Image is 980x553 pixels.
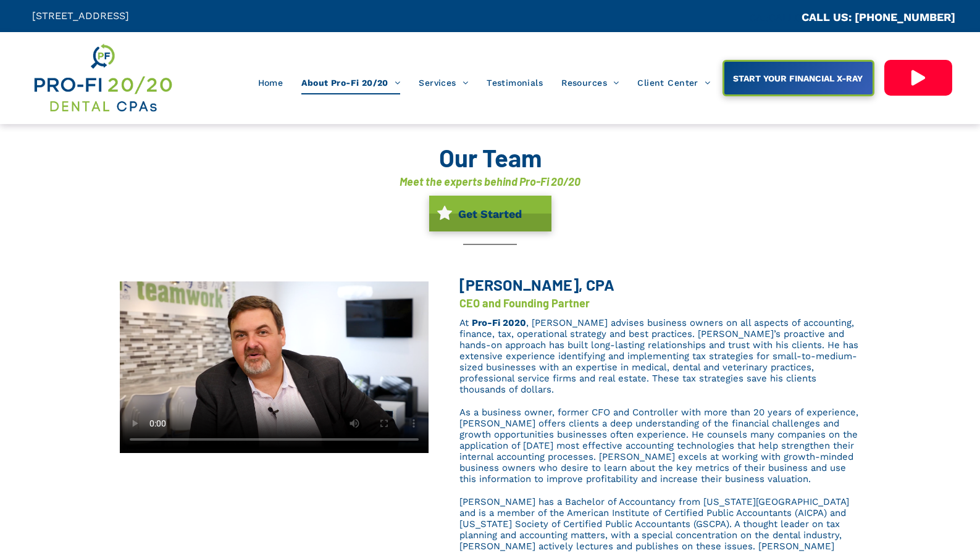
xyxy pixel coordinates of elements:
span: CA::CALLC [749,12,802,23]
a: Testimonials [477,71,552,94]
span: At [459,317,469,328]
a: CALL US: [PHONE_NUMBER] [802,10,955,23]
a: Resources [552,71,628,94]
font: Our Team [439,143,542,172]
img: Get Dental CPA Consulting, Bookkeeping, & Bank Loans [32,41,173,115]
span: As a business owner, former CFO and Controller with more than 20 years of experience, [PERSON_NAM... [459,407,858,484]
font: CEO and Founding Partner [459,296,590,310]
a: Home [249,71,293,94]
span: [PERSON_NAME], CPA [459,275,614,294]
a: Pro-Fi 2020 [472,317,526,328]
a: Client Center [628,71,719,94]
span: , [PERSON_NAME] advises business owners on all aspects of accounting, finance, tax, operational s... [459,317,858,395]
a: About Pro-Fi 20/20 [292,71,409,94]
a: Get Started [429,196,551,231]
span: [STREET_ADDRESS] [32,10,129,22]
font: Meet the experts behind Pro-Fi 20/20 [400,175,580,188]
a: START YOUR FINANCIAL X-RAY [722,60,874,96]
a: Services [409,71,477,94]
span: Get Started [454,201,526,227]
span: START YOUR FINANCIAL X-RAY [729,67,867,89]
